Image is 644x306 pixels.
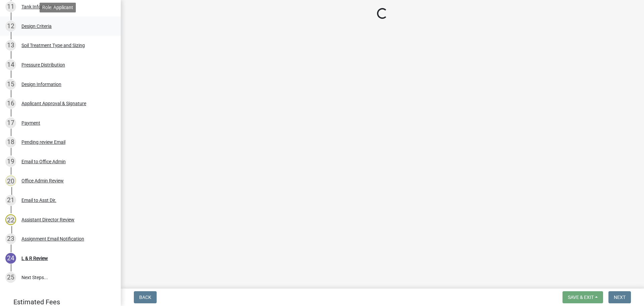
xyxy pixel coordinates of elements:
[40,3,76,12] div: Role: Applicant
[21,24,52,29] div: Design Criteria
[5,272,16,283] div: 25
[21,82,61,87] div: Design Information
[5,195,16,206] div: 21
[5,98,16,109] div: 16
[21,217,74,222] div: Assistant Director Review
[5,137,16,147] div: 18
[21,236,84,241] div: Assignment Email Notification
[21,256,48,261] div: L & R Review
[5,214,16,225] div: 22
[5,233,16,244] div: 23
[5,1,16,12] div: 11
[21,178,64,183] div: Office Admin Review
[614,295,626,300] span: Next
[5,175,16,186] div: 20
[139,295,151,300] span: Back
[5,21,16,32] div: 12
[21,198,56,203] div: Email to Asst Dir.
[21,62,65,67] div: Pressure Distribution
[21,4,57,9] div: Tank Information
[5,156,16,167] div: 19
[134,291,157,303] button: Back
[562,291,603,303] button: Save & Exit
[21,159,66,164] div: Email to Office Admin
[5,118,16,128] div: 17
[608,291,631,303] button: Next
[21,140,65,144] div: Pending review Email
[568,295,594,300] span: Save & Exit
[21,121,40,125] div: Payment
[5,40,16,51] div: 13
[5,59,16,70] div: 14
[5,253,16,264] div: 24
[5,79,16,90] div: 15
[21,101,86,106] div: Applicant Approval & Signature
[21,43,85,48] div: Soil Treatment Type and Sizing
